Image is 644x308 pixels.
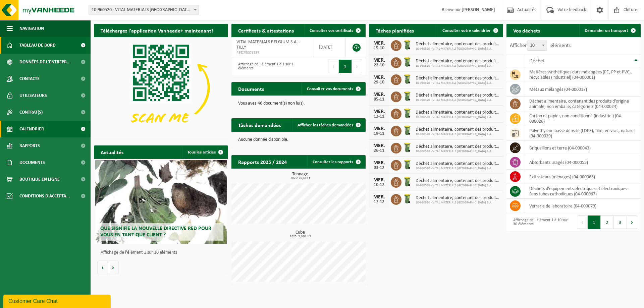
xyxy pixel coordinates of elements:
span: 10-960520 - VITAL MATERIALS BELGIUM S.A. - TILLY [89,5,199,15]
span: Conditions d'accepta... [19,188,70,204]
td: carton et papier, non-conditionné (industriel) (04-000026) [524,111,641,126]
div: MER. [372,160,386,166]
h3: Cube [235,230,366,238]
span: Documents [19,154,45,171]
span: Déchet [529,58,545,64]
h2: Vos déchets [506,24,547,37]
div: MER. [372,75,386,80]
button: Next [352,60,362,73]
td: déchet alimentaire, contenant des produits d'origine animale, non emballé, catégorie 3 (04-000024) [524,97,641,111]
span: Consulter vos certificats [310,28,353,33]
button: 1 [588,215,601,229]
button: Vorige [97,261,108,274]
td: verrerie de laboratoire (04-000079) [524,199,641,213]
h2: Tâches planifiées [369,24,421,37]
div: MER. [372,109,386,114]
span: 2025: 3,620 m3 [235,235,366,238]
span: Consulter votre calendrier [442,28,491,33]
h2: Documents [231,82,271,95]
img: WB-0140-HPE-GN-50 [401,56,413,68]
td: briquaillons et terre (04-000043) [524,141,641,155]
span: Déchet alimentaire, contenant des produits d'origine animale, non emballé, catég... [416,195,500,201]
button: 1 [339,60,352,73]
td: déchets d'équipements électriques et électroniques - Sans tubes cathodiques (04-000067) [524,184,641,199]
span: 10 [527,41,547,50]
td: métaux mélangés (04-000017) [524,82,641,97]
span: 10-960520 - VITAL MATERIALS [GEOGRAPHIC_DATA] S.A. [416,201,500,205]
td: [DATE] [314,37,346,57]
span: 10-960520 - VITAL MATERIALS [GEOGRAPHIC_DATA] S.A. [416,47,500,51]
p: Aucune donnée disponible. [238,137,359,142]
span: 10-960520 - VITAL MATERIALS [GEOGRAPHIC_DATA] S.A. [416,115,500,119]
h3: Tonnage [235,172,366,180]
span: 10-960520 - VITAL MATERIALS [GEOGRAPHIC_DATA] S.A. [416,81,500,85]
td: matières synthétiques durs mélangées (PE, PP et PVC), recyclables (industriel) (04-000001) [524,67,641,82]
img: WB-0140-HPE-GN-50 [401,108,413,119]
div: MER. [372,126,386,131]
span: Demander un transport [585,28,628,33]
div: MER. [372,92,386,97]
span: Que signifie la nouvelle directive RED pour vous en tant que client ? [100,226,211,238]
img: WB-0140-HPE-GN-50 [401,193,413,204]
span: Données de l'entrepr... [19,54,71,70]
h2: Tâches demandées [231,118,287,131]
span: Déchet alimentaire, contenant des produits d'origine animale, non emballé, catég... [416,42,500,47]
div: 03-12 [372,166,386,170]
strong: [PERSON_NAME] [462,7,495,12]
button: 3 [614,215,627,229]
span: Déchet alimentaire, contenant des produits d'origine animale, non emballé, catég... [416,127,500,132]
td: absorbants usagés (04-000055) [524,155,641,170]
h2: Actualités [94,145,130,159]
span: Rapports [19,137,40,154]
span: 10-960520 - VITAL MATERIALS BELGIUM S.A. - TILLY [89,5,199,15]
button: Next [627,215,637,229]
span: 10-960520 - VITAL MATERIALS [GEOGRAPHIC_DATA] S.A. [416,167,500,171]
span: Contacts [19,70,40,87]
div: Affichage de l'élément 1 à 10 sur 30 éléments [510,215,570,230]
div: MER. [372,58,386,63]
button: Previous [328,60,339,73]
div: MER. [372,41,386,46]
td: polyéthylène basse densité (LDPE), film, en vrac, naturel (04-000039) [524,126,641,141]
img: WB-0140-HPE-GN-50 [401,125,413,136]
img: WB-0140-HPE-GN-50 [401,176,413,187]
a: Consulter les rapports [307,155,365,169]
div: 22-10 [372,63,386,68]
span: 10-960520 - VITAL MATERIALS [GEOGRAPHIC_DATA] S.A. [416,149,500,153]
div: MER. [372,194,386,200]
div: 05-11 [372,97,386,102]
img: WB-0140-HPE-GN-50 [401,39,413,51]
td: extincteurs (ménages) (04-000065) [524,170,641,184]
div: MER. [372,177,386,183]
div: 19-11 [372,131,386,136]
div: 26-11 [372,148,386,153]
span: Déchet alimentaire, contenant des produits d'origine animale, non emballé, catég... [416,76,500,81]
label: Afficher éléments [510,43,571,48]
span: Déchet alimentaire, contenant des produits d'origine animale, non emballé, catég... [416,178,500,184]
img: WB-0140-HPE-GN-50 [401,73,413,85]
button: Volgende [108,261,118,274]
h2: Téléchargez l'application Vanheede+ maintenant! [94,24,220,37]
a: Afficher les tâches demandées [292,118,365,132]
p: Affichage de l'élément 1 sur 10 éléments [101,250,225,255]
a: Demander un transport [579,24,640,37]
img: WB-0140-HPE-GN-50 [401,90,413,102]
span: Déchet alimentaire, contenant des produits d'origine animale, non emballé, catég... [416,110,500,115]
span: Navigation [19,20,44,37]
p: Vous avez 46 document(s) non lu(s). [238,101,359,106]
iframe: chat widget [3,293,112,308]
div: Affichage de l'élément 1 à 1 sur 1 éléments [235,59,295,74]
button: 2 [601,215,614,229]
img: WB-0140-HPE-GN-50 [401,142,413,153]
span: VITAL MATERIALS BELGIUM S.A. - TILLY [236,40,300,50]
span: Afficher les tâches demandées [298,123,353,127]
h2: Rapports 2025 / 2024 [231,155,293,168]
img: Download de VHEPlus App [94,37,228,138]
span: Calendrier [19,121,44,137]
h2: Certificats & attestations [231,24,301,37]
span: Déchet alimentaire, contenant des produits d'origine animale, non emballé, catég... [416,93,500,98]
button: Previous [577,215,588,229]
span: 10-960520 - VITAL MATERIALS [GEOGRAPHIC_DATA] S.A. [416,98,500,102]
span: 2025: 20,618 t [235,177,366,180]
